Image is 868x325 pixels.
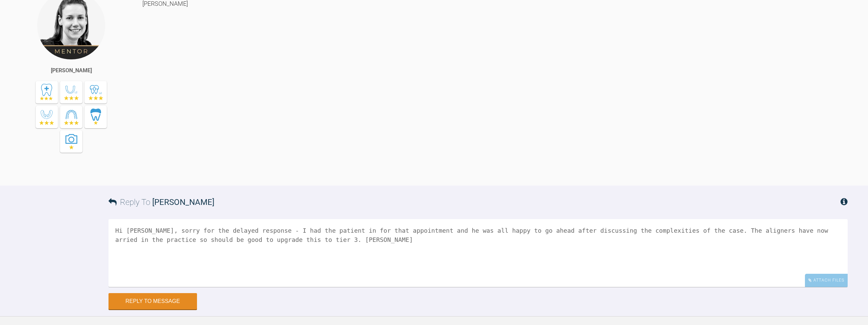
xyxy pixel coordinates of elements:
div: [PERSON_NAME] [51,66,92,75]
h3: Reply To [108,196,214,209]
span: [PERSON_NAME] [152,197,214,207]
button: Reply to Message [108,293,197,309]
div: Attach Files [805,274,848,287]
textarea: Hi [PERSON_NAME], sorry for the delayed response - I had the patient in for that appointment and ... [108,219,848,287]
